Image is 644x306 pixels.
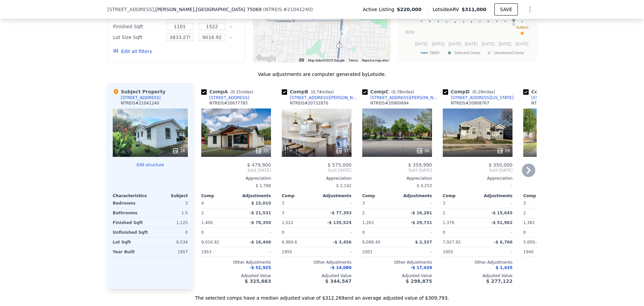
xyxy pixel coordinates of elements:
[523,88,578,95] div: Comp E
[113,237,149,247] div: Lot Sqft
[397,193,432,199] div: Adjustments
[308,90,336,94] span: ( miles)
[255,54,277,63] a: Open this area in Google Maps (opens a new window)
[370,95,440,100] div: [STREET_ADDRESS][PERSON_NAME]
[523,208,557,218] div: 2
[256,183,271,188] span: $ 1,788
[154,6,262,13] span: , [PERSON_NAME]
[255,147,268,154] div: 25
[282,193,317,199] div: Comp
[362,95,440,100] a: [STREET_ADDRESS][PERSON_NAME]
[201,88,256,95] div: Comp A
[113,193,150,199] div: Characteristics
[397,6,422,13] span: $220,000
[443,220,454,225] span: 1,376
[245,278,271,284] span: $ 325,663
[408,162,432,168] span: $ 359,990
[443,247,476,257] div: 1950
[152,247,188,257] div: 1957
[113,22,162,31] div: Finished Sqft
[263,6,313,13] div: ( )
[201,273,271,278] div: Adjusted Value
[282,208,315,218] div: 3
[229,36,232,39] button: Clear
[152,228,188,237] div: 0
[236,193,271,199] div: Adjustments
[113,48,152,55] button: Edit all filters
[195,7,262,12] span: , [GEOGRAPHIC_DATA] 75069
[443,193,478,199] div: Comp
[282,201,284,206] span: 3
[523,230,526,235] span: 0
[470,90,498,94] span: ( miles)
[282,176,352,181] div: Appreciation
[330,265,352,270] span: -$ 14,080
[325,278,352,284] span: $ 344,547
[113,199,149,208] div: Bedrooms
[432,42,444,46] text: [DATE]
[523,3,537,16] button: Show Options
[362,273,432,278] div: Adjusted Value
[362,260,432,265] div: Other Adjustments
[478,193,513,199] div: Adjustments
[201,208,235,218] div: 2
[494,3,518,15] button: SAVE
[339,30,346,42] div: 416 Wilcox St
[113,228,149,237] div: Unfinished Sqft
[201,168,271,173] span: Sold [DATE]
[398,228,432,237] div: -
[523,240,541,245] span: 5,009.40
[250,220,271,225] span: -$ 78,350
[417,183,432,188] span: $ 4,253
[283,7,311,12] span: # 21041240
[232,90,241,94] span: 0.31
[433,6,462,13] span: Lotside ARV
[228,90,256,94] span: ( miles)
[113,208,149,218] div: Bathrooms
[523,176,593,181] div: Appreciation
[201,240,219,245] span: 9,016.92
[415,42,428,46] text: [DATE]
[250,211,271,215] span: -$ 21,531
[443,176,513,181] div: Appreciation
[448,42,461,46] text: [DATE]
[465,42,478,46] text: [DATE]
[362,220,374,225] span: 1,263
[121,100,159,106] div: NTREIS # 21041240
[330,211,352,215] span: -$ 77,393
[398,247,432,257] div: -
[479,247,513,257] div: -
[327,220,352,225] span: -$ 135,524
[255,54,277,63] img: Google
[209,100,248,106] div: NTREIS # 20677785
[107,289,537,301] div: The selected comps have a median adjusted value of $312,269 and an average adjusted value of $309...
[282,95,360,100] a: [STREET_ADDRESS][PERSON_NAME]
[152,199,188,208] div: 3
[489,162,513,168] span: $ 350,000
[363,6,397,13] span: Active Listing
[523,193,558,199] div: Comp
[107,6,154,13] span: [STREET_ADDRESS]
[523,247,557,257] div: 1940
[250,240,271,245] span: -$ 16,440
[479,199,513,208] div: -
[415,240,432,245] span: $ 2,337
[486,278,513,284] span: $ 277,122
[362,208,396,218] div: 2
[516,42,528,46] text: [DATE]
[411,211,432,215] span: -$ 16,281
[313,90,322,94] span: 0.74
[308,58,344,62] span: Map data ©2025 Google
[523,95,601,100] a: [STREET_ADDRESS][PERSON_NAME]
[209,95,249,100] div: [STREET_ADDRESS]
[429,51,439,55] text: 75069
[523,273,593,278] div: Adjusted Value
[406,278,432,284] span: $ 298,875
[496,265,513,270] span: $ 1,435
[318,199,352,208] div: -
[290,100,328,106] div: NTREIS # 20732870
[370,100,409,106] div: NTREIS # 20900694
[237,228,271,237] div: -
[531,95,601,100] div: [STREET_ADDRESS][PERSON_NAME]
[282,247,315,257] div: 1950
